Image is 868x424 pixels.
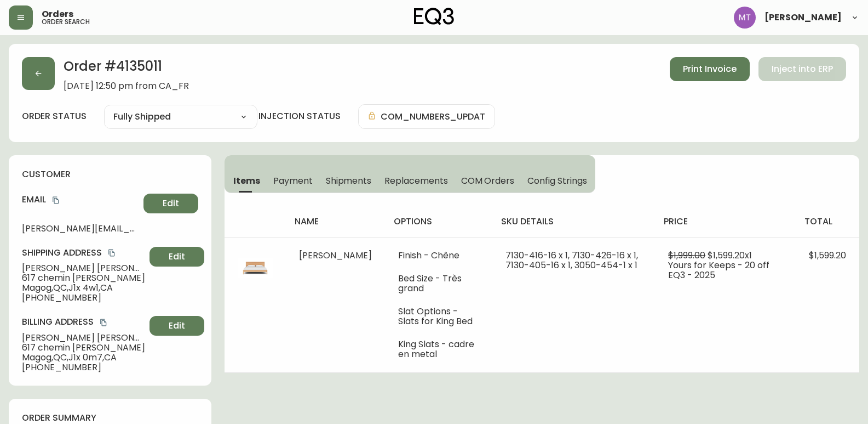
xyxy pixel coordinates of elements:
[501,216,646,228] h4: sku details
[163,197,179,210] span: Edit
[505,249,638,272] span: 7130-416-16 x 1, 7130-426-16 x 1, 7130-405-16 x 1, 3050-454-1 x 1
[42,19,90,25] h5: order search
[22,293,145,303] span: [PHONE_NUMBER]
[398,274,479,293] li: Bed Size - Très grand
[326,175,372,186] span: Shipments
[664,216,787,228] h4: price
[299,249,372,262] span: [PERSON_NAME]
[708,249,752,262] span: $1,599.20 x 1
[398,251,479,261] li: Finish - Chêne
[22,263,145,273] span: [PERSON_NAME] [PERSON_NAME]
[258,110,341,122] h4: injection status
[22,283,145,293] span: Magog , QC , J1x 4w1 , CA
[384,175,447,186] span: Replacements
[238,251,273,286] img: 7130-416-MC-400-1-clctuyk9s03od0118ttav7jt5.jpg
[734,7,756,29] img: 397d82b7ede99da91c28605cdd79fceb
[150,247,204,267] button: Edit
[22,168,198,180] h4: customer
[764,13,842,22] span: [PERSON_NAME]
[22,273,145,283] span: 617 chemin [PERSON_NAME]
[527,175,587,186] span: Config Strings
[414,8,455,25] img: logo
[22,316,145,328] h4: Billing Address
[22,353,145,363] span: Magog , QC , J1x 0m7 , CA
[809,249,846,262] span: $1,599.20
[22,224,139,234] span: [PERSON_NAME][EMAIL_ADDRESS][PERSON_NAME][DOMAIN_NAME]
[22,412,198,424] h4: order summary
[273,175,313,186] span: Payment
[169,320,185,332] span: Edit
[150,316,204,336] button: Edit
[64,81,189,91] span: [DATE] 12:50 pm from CA_FR
[668,249,705,262] span: $1,999.00
[22,110,87,122] label: order status
[106,247,117,258] button: copy
[22,333,145,343] span: [PERSON_NAME] [PERSON_NAME]
[22,194,139,206] h4: Email
[50,195,61,206] button: copy
[394,216,484,228] h4: options
[683,63,737,75] span: Print Invoice
[398,307,479,326] li: Slat Options - Slats for King Bed
[461,175,515,186] span: COM Orders
[398,340,479,359] li: King Slats - cadre en metal
[22,363,145,372] span: [PHONE_NUMBER]
[42,10,73,19] span: Orders
[64,57,189,81] h2: Order # 4135011
[670,57,750,81] button: Print Invoice
[668,259,769,281] span: Yours for Keeps - 20 off EQ3 - 2025
[143,194,198,213] button: Edit
[233,175,260,186] span: Items
[98,317,109,328] button: copy
[295,216,376,228] h4: name
[804,216,850,228] h4: total
[169,251,185,263] span: Edit
[22,343,145,353] span: 617 chemin [PERSON_NAME]
[22,247,145,259] h4: Shipping Address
